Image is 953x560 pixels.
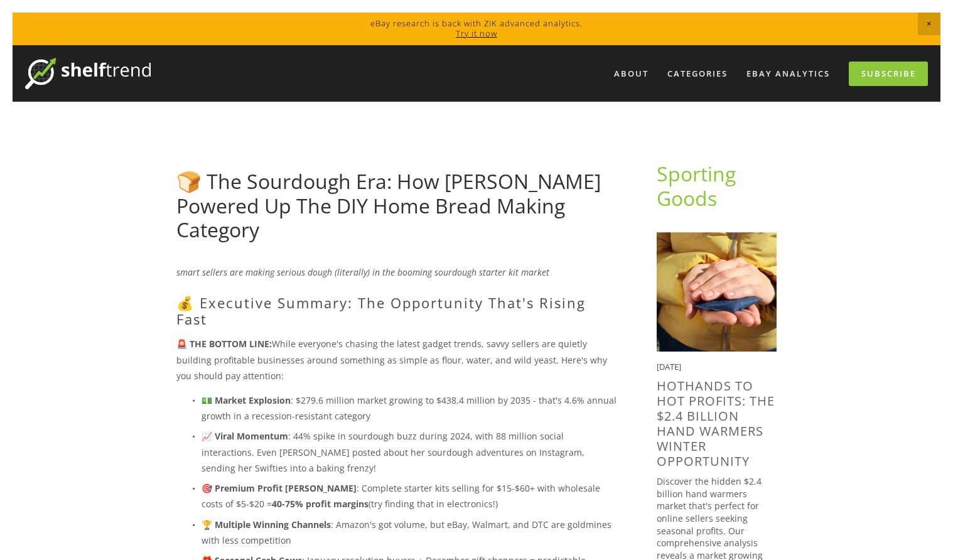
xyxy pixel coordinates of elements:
[657,377,775,470] a: HotHands to Hot Profits: The $2.4 Billion Hand Warmers Winter Opportunity
[202,482,357,494] strong: 🎯 Premium Profit [PERSON_NAME]
[657,160,741,211] a: Sporting Goods
[202,428,616,476] p: : 44% spike in sourdough buzz during 2024, with 88 million social interactions. Even [PERSON_NAME...
[456,28,497,39] a: Try it now
[657,232,777,352] img: HotHands to Hot Profits: The $2.4 Billion Hand Warmers Winter Opportunity
[202,519,331,530] strong: 🏆 Multiple Winning Channels
[202,517,616,548] p: : Amazon's got volume, but eBay, Walmart, and DTC are goldmines with less competition
[272,498,369,510] strong: 40-75% profit margins
[25,58,151,89] img: ShelfTrend
[176,266,549,278] em: smart sellers are making serious dough (literally) in the booming sourdough starter kit market
[849,62,928,86] a: Subscribe
[606,63,657,84] a: About
[202,430,288,442] strong: 📈 Viral Momentum
[176,168,601,243] a: 🍞 The Sourdough Era: How [PERSON_NAME] Powered Up The DIY Home Bread Making Category
[202,480,616,512] p: : Complete starter kits selling for $15-$60+ with wholesale costs of $5-$20 = (try finding that i...
[176,294,616,328] h2: 💰 Executive Summary: The Opportunity That's Rising Fast
[176,336,616,384] p: While everyone's chasing the latest gadget trends, savvy sellers are quietly building profitable ...
[176,338,272,350] strong: 🚨 THE BOTTOM LINE:
[659,63,736,84] div: Categories
[918,13,940,35] span: Close Announcement
[202,392,616,424] p: : $279.6 million market growing to $438.4 million by 2035 - that's 4.6% annual growth in a recess...
[738,63,838,84] a: eBay Analytics
[657,361,681,372] time: [DATE]
[202,394,291,406] strong: 💵 Market Explosion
